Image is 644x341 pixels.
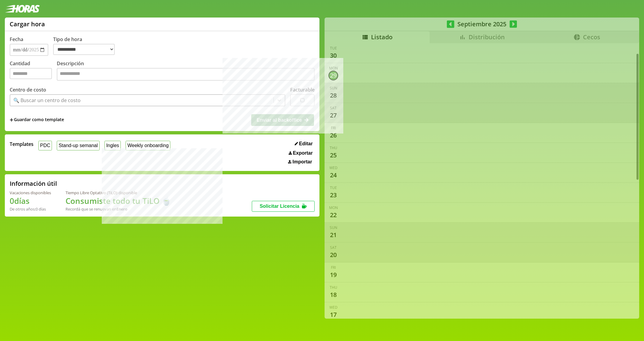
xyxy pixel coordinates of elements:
button: Exportar [287,150,315,156]
button: Ingles [104,141,121,150]
select: Tipo de hora [53,44,115,55]
span: Importar [293,159,312,165]
span: +Guardar como template [10,117,64,123]
span: Editar [299,141,312,146]
div: Recordá que se renuevan en [66,206,171,212]
button: Editar [293,141,315,147]
label: Centro de costo [10,86,46,93]
button: Solicitar Licencia [252,201,315,212]
div: Vacaciones disponibles [10,190,51,195]
div: 🔍 Buscar un centro de costo [13,97,81,104]
span: Exportar [293,150,313,156]
span: Solicitar Licencia [260,204,300,209]
button: Weekly onboarding [126,141,170,150]
span: Templates [10,141,34,147]
button: PDC [38,141,52,150]
label: Facturable [290,86,315,93]
label: Tipo de hora [53,36,120,56]
input: Cantidad [10,68,52,79]
h1: Cargar hora [10,20,45,28]
button: Stand-up semanal [57,141,99,150]
h1: Consumiste todo tu TiLO 🍵 [66,195,171,206]
h1: 0 días [10,195,51,206]
h2: Información útil [10,179,57,188]
b: Enero [117,206,127,212]
textarea: Descripción [57,68,315,81]
label: Cantidad [10,60,57,82]
div: De otros años: 0 días [10,206,51,212]
img: logotipo [5,5,40,13]
label: Descripción [57,60,315,82]
label: Fecha [10,36,23,43]
div: Tiempo Libre Optativo (TiLO) disponible [66,190,171,195]
span: + [10,117,13,123]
